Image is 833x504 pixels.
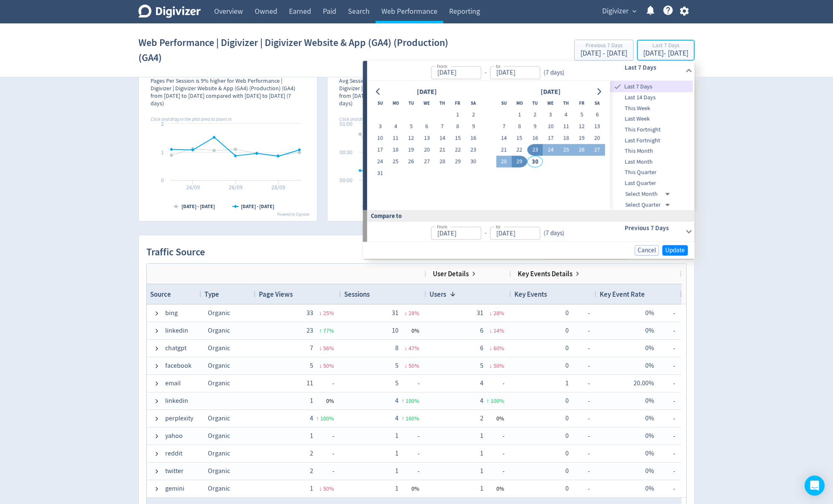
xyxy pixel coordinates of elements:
span: twitter [165,463,184,479]
span: 6 [480,326,483,335]
span: 50 % [323,362,334,369]
span: bing [165,305,178,321]
span: email [165,375,181,392]
div: [DATE] - [DATE] [643,50,688,57]
h1: Web Performance | Digivizer | Digivizer Website & App (GA4) (Production) (GA4) [138,29,473,71]
span: 0 % [326,397,334,405]
span: Source [150,290,171,299]
button: 21 [434,144,450,156]
button: 29 [512,156,527,168]
span: perplexity [165,410,193,427]
svg: Avg Session Time 00:00:17 38% [331,61,502,218]
th: Tuesday [527,97,543,109]
span: 50 % [409,362,419,369]
span: - [654,463,675,479]
button: 9 [465,121,481,132]
span: Sessions [344,290,370,299]
th: Saturday [589,97,605,109]
button: 24 [543,144,558,156]
div: from-to(7 days)Last 7 Days [367,61,695,81]
button: 3 [372,121,388,132]
h6: Previous 7 Days [624,223,682,233]
span: expand_more [631,8,638,15]
button: 27 [589,144,605,156]
button: Digivizer [599,5,639,18]
span: 0 [565,309,569,317]
div: from-to(7 days)Last 7 Days [367,81,695,210]
span: Last Week [610,115,693,124]
span: 1 [395,484,399,493]
span: Organic [208,344,230,352]
span: 1 [480,432,483,440]
span: ↑ [401,415,404,422]
span: Last Fortnight [610,136,693,145]
span: ↑ [319,327,322,334]
span: 4 [480,397,483,405]
th: Monday [512,97,527,109]
button: Cancel [635,245,659,256]
span: 0% [645,309,654,317]
span: ↓ [319,309,322,317]
span: This Fortnight [610,125,693,135]
span: Organic [208,432,230,440]
span: Organic [208,379,230,387]
span: 5 [395,379,399,387]
span: 0% [645,449,654,458]
span: 2 [310,449,313,458]
th: Sunday [496,97,511,109]
button: 15 [450,132,465,144]
button: 18 [558,132,574,144]
button: 4 [558,109,574,121]
span: - [313,445,334,462]
div: ( 7 days ) [540,68,567,77]
button: 16 [527,132,543,144]
button: 8 [512,121,527,132]
span: 50 % [493,362,504,369]
span: 0 % [411,327,419,334]
span: 0 [565,449,569,458]
th: Monday [388,97,404,109]
div: Pages Per Session is 9% higher for Web Performance | Digivizer | Digivizer Website & App (GA4) (P... [151,77,295,107]
button: 17 [372,144,388,156]
text: 0 [161,176,164,184]
span: Organic [208,361,230,370]
span: 0 [565,361,569,370]
span: - [569,463,590,479]
span: ↓ [489,327,492,334]
span: 0% [645,414,654,423]
button: 26 [404,156,419,168]
text: 24/09 [186,183,200,191]
span: - [654,410,675,427]
span: 0 [565,344,569,352]
span: - [313,463,334,479]
span: 7 [310,344,313,352]
div: [DATE] - [DATE] [580,50,627,57]
button: 25 [558,144,574,156]
label: to [496,62,500,69]
span: 1 [310,397,313,405]
th: Thursday [434,97,450,109]
span: 0 [565,432,569,440]
span: 1 [310,432,313,440]
span: 28 % [409,309,419,317]
button: 15 [512,132,527,144]
span: - [654,340,675,356]
text: 26/09 [229,183,243,191]
svg: Pages Per Session 1.08 9% [142,61,314,218]
span: 4 [310,414,313,423]
span: This Week [610,104,693,113]
span: 1 [395,449,399,458]
button: 19 [574,132,589,144]
span: 23 [307,326,313,335]
button: 11 [388,132,404,144]
span: ↓ [404,344,407,352]
span: ↓ [489,309,492,317]
span: 20.00% [634,379,654,387]
span: - [569,305,590,321]
span: Update [665,247,685,254]
button: Go to next month [593,86,605,97]
div: Compare to [363,210,695,221]
span: linkedin [165,393,188,409]
span: 77 % [323,327,334,334]
button: Last 7 Days[DATE]- [DATE] [637,40,695,61]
